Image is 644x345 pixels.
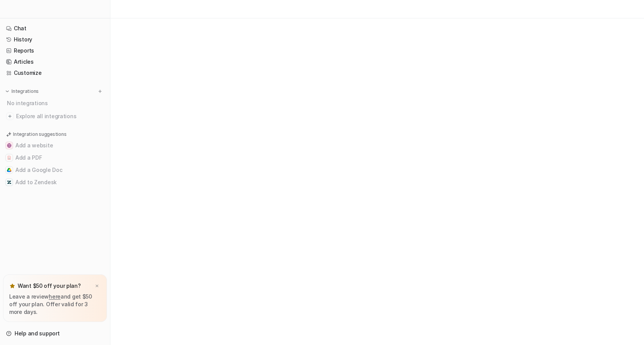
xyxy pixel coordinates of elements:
span: Explore all integrations [16,110,104,122]
a: History [3,34,107,45]
a: Articles [3,56,107,67]
img: explore all integrations [6,112,14,120]
button: Add a Google DocAdd a Google Doc [3,164,107,176]
p: Integration suggestions [13,131,66,138]
p: Want $50 off your plan? [18,282,81,290]
a: here [49,293,61,300]
img: star [9,283,15,289]
img: Add a website [7,143,11,148]
div: No integrations [5,97,107,109]
img: Add a PDF [7,155,11,160]
a: Customize [3,68,107,78]
button: Add a PDFAdd a PDF [3,152,107,164]
button: Add to ZendeskAdd to Zendesk [3,176,107,188]
img: Add to Zendesk [7,180,11,185]
button: Add a websiteAdd a website [3,139,107,152]
a: Chat [3,23,107,34]
p: Leave a review and get $50 off your plan. Offer valid for 3 more days. [9,293,101,316]
img: menu_add.svg [97,89,103,94]
img: expand menu [5,89,10,94]
img: Add a Google Doc [7,168,11,172]
a: Reports [3,45,107,56]
button: Integrations [3,87,41,95]
a: Help and support [3,328,107,339]
a: Explore all integrations [3,111,107,122]
p: Integrations [11,88,39,94]
img: x [95,284,99,289]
